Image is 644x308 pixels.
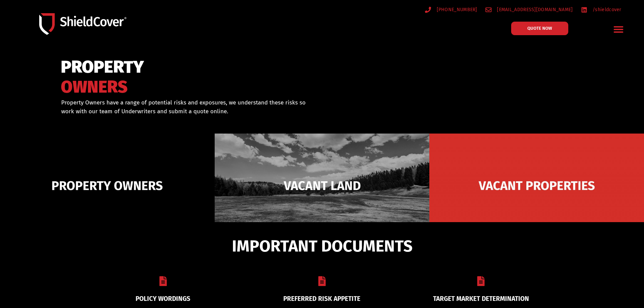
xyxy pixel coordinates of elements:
span: [EMAIL_ADDRESS][DOMAIN_NAME] [495,5,573,14]
p: Property Owners have a range of potential risks and exposures, we understand these risks so work ... [61,98,313,116]
span: IMPORTANT DOCUMENTS [232,240,412,253]
span: QUOTE NOW [527,26,552,30]
span: [PHONE_NUMBER] [435,5,477,14]
a: [PHONE_NUMBER] [425,5,477,14]
a: PREFERRED RISK APPETITE [283,295,360,303]
span: PROPERTY [61,60,144,74]
img: Shield-Cover-Underwriting-Australia-logo-full [39,13,126,34]
a: QUOTE NOW [511,22,568,35]
a: POLICY WORDINGS [136,295,190,303]
div: Menu Toggle [611,21,627,37]
a: [EMAIL_ADDRESS][DOMAIN_NAME] [485,5,573,14]
a: /shieldcover [581,5,621,14]
img: Vacant Land liability cover [215,134,429,238]
a: TARGET MARKET DETERMINATION [433,295,529,303]
span: /shieldcover [591,5,621,14]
